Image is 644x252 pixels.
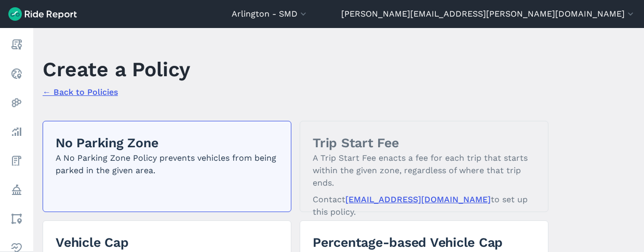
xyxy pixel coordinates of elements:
[313,233,535,251] h2: Percentage-based Vehicle Cap
[7,35,26,54] a: Report
[43,55,190,83] h1: Create a Policy
[7,180,26,199] a: Policy
[232,8,308,20] button: Arlington - SMD
[7,122,26,141] a: Analyze
[341,8,636,20] button: [PERSON_NAME][EMAIL_ADDRESS][PERSON_NAME][DOMAIN_NAME]
[7,93,26,112] a: Heatmaps
[7,209,26,228] a: Areas
[345,194,491,204] a: [EMAIL_ADDRESS][DOMAIN_NAME]
[7,151,26,170] a: Fees
[8,7,77,21] img: Ride Report
[43,87,118,97] a: ← Back to Policies
[7,64,26,83] a: Realtime
[56,233,278,251] h2: Vehicle Cap
[56,134,278,152] h2: No Parking Zone
[56,152,278,177] p: A No Parking Zone Policy prevents vehicles from being parked in the given area.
